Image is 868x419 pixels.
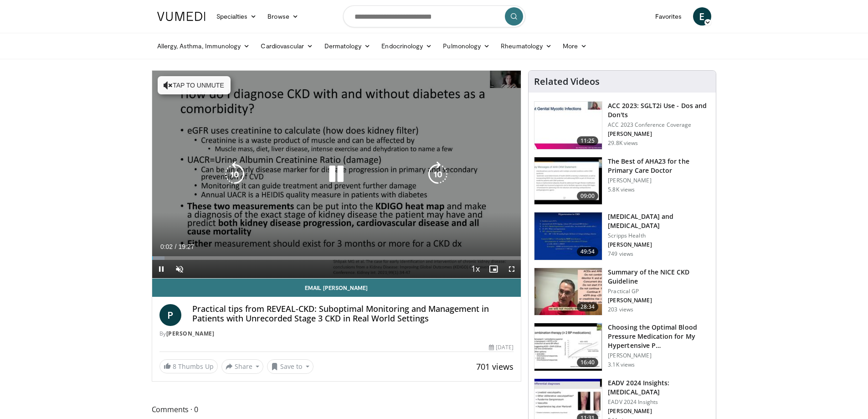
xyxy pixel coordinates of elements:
a: 09:00 The Best of AHA23 for the Primary Care Doctor [PERSON_NAME] 5.8K views [534,157,710,205]
a: Pulmonology [437,37,495,55]
img: 9258cdf1-0fbf-450b-845f-99397d12d24a.150x105_q85_crop-smart_upscale.jpg [534,102,602,149]
img: 3d1c5e88-6f42-4970-9524-3b1039299965.150x105_q85_crop-smart_upscale.jpg [534,212,602,260]
p: 203 views [608,306,633,313]
span: 0:02 [160,243,173,250]
button: Pause [152,260,170,278]
a: Browse [262,7,304,26]
a: E [693,7,711,26]
span: Comments 0 [152,403,522,415]
a: Dermatology [319,37,376,55]
div: [DATE] [489,343,514,352]
a: 8 Thumbs Up [159,359,218,373]
button: Enable picture-in-picture mode [484,260,503,278]
input: Search topics, interventions [343,5,525,27]
p: [PERSON_NAME] [608,177,710,184]
img: d2ef47a1-7029-46a5-8b28-5dfcc488764e.150x105_q85_crop-smart_upscale.jpg [534,157,602,205]
a: [PERSON_NAME] [166,330,215,337]
span: 701 views [476,361,514,372]
a: 28:34 Summary of the NICE CKD Guideline Practical GP [PERSON_NAME] 203 views [534,268,710,316]
button: Fullscreen [503,260,521,278]
p: [PERSON_NAME] [608,352,710,359]
p: 5.8K views [608,186,635,193]
h3: EADV 2024 Insights: [MEDICAL_DATA] [608,378,710,397]
span: / [175,243,177,250]
button: Unmute [170,260,189,278]
span: 8 [173,362,176,371]
a: Endocrinology [376,37,437,55]
h3: Choosing the Optimal Blood Pressure Medication for My Hypertensive P… [608,323,710,350]
button: Save to [267,359,313,374]
button: Playback Rate [466,260,484,278]
p: [PERSON_NAME] [608,297,710,304]
span: 49:54 [577,247,599,256]
p: EADV 2024 Insights [608,398,710,406]
a: Favorites [650,7,688,26]
p: 749 views [608,250,633,258]
div: Progress Bar [152,256,521,260]
a: Cardiovascular [255,37,318,55]
span: 09:00 [577,191,599,201]
img: 96c788f4-a86a-4523-94fb-69883661e0bb.150x105_q85_crop-smart_upscale.jpg [534,268,602,316]
button: Tap to unmute [158,76,231,94]
p: Scripps Health [608,232,710,239]
p: [PERSON_NAME] [608,241,710,248]
span: 16:40 [577,358,599,367]
p: Practical GP [608,288,710,295]
p: [PERSON_NAME] [608,130,710,138]
span: 11:25 [577,136,599,145]
video-js: Video Player [152,71,521,279]
div: By [159,330,514,338]
a: P [159,304,181,326]
img: VuMedi Logo [157,12,205,21]
h3: ACC 2023: SGLT2i Use - Dos and Don'ts [608,101,710,119]
a: Email [PERSON_NAME] [152,279,521,297]
span: 28:34 [577,302,599,311]
h4: Practical tips from REVEAL-CKD: Suboptimal Monitoring and Management in Patients with Unrecorded ... [192,304,514,324]
a: 49:54 [MEDICAL_DATA] and [MEDICAL_DATA] Scripps Health [PERSON_NAME] 749 views [534,212,710,260]
button: Share [221,359,264,374]
a: 11:25 ACC 2023: SGLT2i Use - Dos and Don'ts ACC 2023 Conference Coverage [PERSON_NAME] 29.8K views [534,101,710,150]
h3: [MEDICAL_DATA] and [MEDICAL_DATA] [608,212,710,230]
h3: The Best of AHA23 for the Primary Care Doctor [608,157,710,175]
span: 19:27 [178,243,194,250]
p: 29.8K views [608,140,638,147]
a: Allergy, Asthma, Immunology [152,37,256,55]
a: More [557,37,592,55]
a: 16:40 Choosing the Optimal Blood Pressure Medication for My Hypertensive P… [PERSON_NAME] 3.1K views [534,323,710,371]
p: ACC 2023 Conference Coverage [608,121,710,129]
h4: Related Videos [534,76,600,87]
p: 3.1K views [608,361,635,368]
h3: Summary of the NICE CKD Guideline [608,268,710,286]
p: [PERSON_NAME] [608,408,710,415]
a: Specialties [211,7,262,26]
a: Rheumatology [495,37,557,55]
img: 157e4675-0d50-4337-bd49-4f2be151816e.150x105_q85_crop-smart_upscale.jpg [534,323,602,371]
